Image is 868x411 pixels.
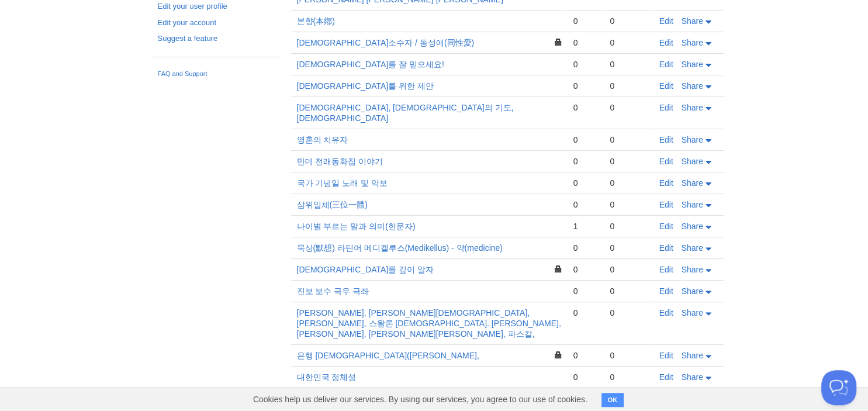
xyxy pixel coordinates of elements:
[610,156,647,167] div: 0
[610,81,647,91] div: 0
[682,135,703,144] span: Share
[297,286,369,296] a: 진보 보수 극우 극좌
[573,264,599,275] div: 0
[682,265,703,274] span: Share
[610,59,647,70] div: 0
[573,308,599,318] div: 0
[682,60,703,69] span: Share
[610,308,647,318] div: 0
[682,286,703,296] span: Share
[573,102,599,113] div: 0
[573,286,599,296] div: 0
[659,222,673,231] a: Edit
[297,135,348,144] a: 영혼의 치유자
[682,200,703,209] span: Share
[682,222,703,231] span: Share
[682,81,703,91] span: Share
[573,199,599,210] div: 0
[682,243,703,253] span: Share
[659,265,673,274] a: Edit
[659,38,673,47] a: Edit
[659,60,673,69] a: Edit
[573,37,599,48] div: 0
[659,200,673,209] a: Edit
[659,103,673,112] a: Edit
[659,351,673,360] a: Edit
[297,38,475,47] a: [DEMOGRAPHIC_DATA]소수자 / 동성애(同性愛)
[573,243,599,253] div: 0
[573,372,599,382] div: 0
[610,350,647,361] div: 0
[659,308,673,317] a: Edit
[241,388,599,411] span: Cookies help us deliver our services. By using our services, you agree to our use of cookies.
[297,16,335,26] a: 본향(本鄕)
[573,59,599,70] div: 0
[682,351,703,360] span: Share
[682,157,703,166] span: Share
[821,370,856,405] iframe: Help Scout Beacon - Open
[682,308,703,317] span: Share
[297,81,434,91] a: [DEMOGRAPHIC_DATA]를 위한 제안
[659,81,673,91] a: Edit
[297,60,444,69] a: [DEMOGRAPHIC_DATA]를 잘 믿으세요!
[610,102,647,113] div: 0
[659,178,673,188] a: Edit
[573,350,599,361] div: 0
[297,157,383,166] a: 만데 전래동화집 이야기
[682,178,703,188] span: Share
[297,103,514,123] a: [DEMOGRAPHIC_DATA], [DEMOGRAPHIC_DATA]의 기도, [DEMOGRAPHIC_DATA]
[659,135,673,144] a: Edit
[610,372,647,382] div: 0
[297,200,368,209] a: 삼위일체(三位一體)
[682,38,703,47] span: Share
[610,178,647,188] div: 0
[659,16,673,26] a: Edit
[659,243,673,253] a: Edit
[297,351,479,360] a: 은행 [DEMOGRAPHIC_DATA]([PERSON_NAME],
[682,16,703,26] span: Share
[659,372,673,382] a: Edit
[158,1,272,13] a: Edit your user profile
[297,222,416,231] a: 나이별 부르는 말과 의미(한문자)
[682,103,703,112] span: Share
[297,265,434,274] a: [DEMOGRAPHIC_DATA]를 깊이 알자
[573,221,599,232] div: 1
[610,221,647,232] div: 0
[297,178,388,188] a: 국가 기념일 노래 및 악보
[601,393,624,407] button: OK
[297,243,503,253] a: 묵상(默想) 라틴어 메디켈루스(Medikellus) - 약(medicine)
[158,33,272,45] a: Suggest a feature
[573,16,599,26] div: 0
[659,157,673,166] a: Edit
[610,37,647,48] div: 0
[610,16,647,26] div: 0
[610,286,647,296] div: 0
[158,17,272,29] a: Edit your account
[610,264,647,275] div: 0
[610,199,647,210] div: 0
[297,372,357,382] a: 대한민국 정체성
[158,69,272,80] a: FAQ and Support
[573,134,599,145] div: 0
[573,156,599,167] div: 0
[682,372,703,382] span: Share
[573,178,599,188] div: 0
[610,134,647,145] div: 0
[610,243,647,253] div: 0
[297,308,561,339] a: [PERSON_NAME], [PERSON_NAME][DEMOGRAPHIC_DATA], [PERSON_NAME], 스왈론 [DEMOGRAPHIC_DATA]. [PERSON_NA...
[659,286,673,296] a: Edit
[573,81,599,91] div: 0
